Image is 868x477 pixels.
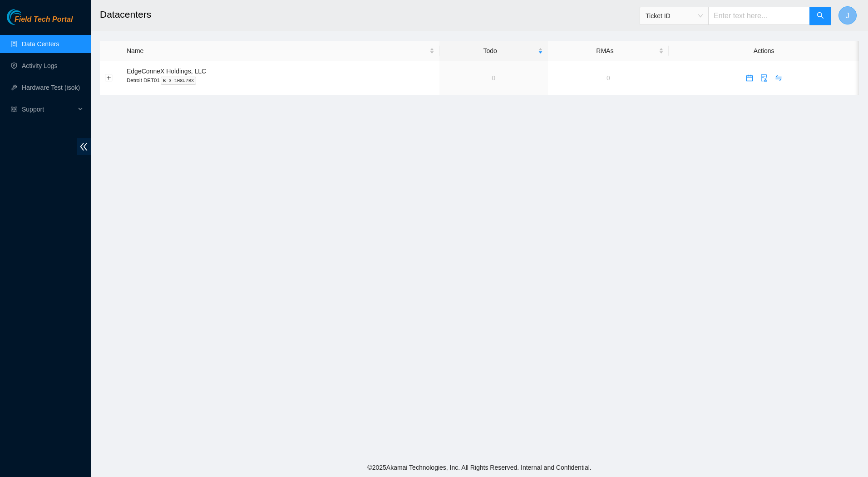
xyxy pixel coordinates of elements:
[743,74,756,82] span: calendar
[77,138,91,155] span: double-left
[127,76,434,84] p: Detroit DET01
[22,62,58,69] a: Activity Logs
[127,68,206,75] span: EdgeConneX Holdings, LLC
[91,458,868,477] footer: © 2025 Akamai Technologies, Inc. All Rights Reserved. Internal and Confidential.
[22,100,75,118] span: Support
[817,12,824,20] span: search
[22,40,59,48] a: Data Centers
[742,74,757,82] a: calendar
[708,7,810,25] input: Enter text here...
[607,74,610,82] a: 0
[838,6,857,24] button: J
[772,74,785,82] span: swap
[105,74,113,82] button: Expand row
[757,74,771,82] a: audit
[15,15,73,24] span: Field Tech Portal
[646,9,703,23] span: Ticket ID
[7,9,46,25] img: Akamai Technologies
[771,74,786,82] a: swap
[846,10,849,21] span: J
[757,74,771,82] span: audit
[492,74,495,82] a: 0
[11,106,17,112] span: read
[771,71,786,85] button: swap
[757,71,771,85] button: audit
[669,41,859,61] th: Actions
[22,84,80,91] a: Hardware Test (isok)
[809,7,831,25] button: search
[7,16,73,28] a: Akamai TechnologiesField Tech Portal
[161,77,197,85] kbd: B-3-1H8U7BX
[742,71,757,85] button: calendar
